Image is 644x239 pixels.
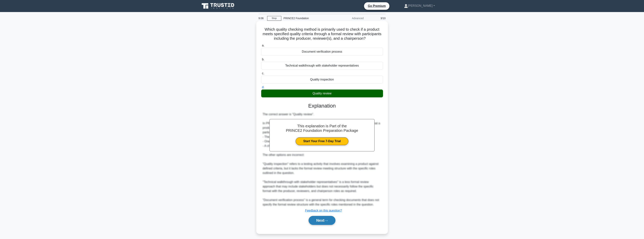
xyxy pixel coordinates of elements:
h5: Which quality checking method is primarily used to check if a product meets specified quality cri... [261,27,383,41]
span: b. [262,58,264,61]
a: Stop [267,16,281,21]
div: PRINCE2 Foundation [281,14,333,22]
div: Quality inspection [261,76,383,83]
button: Next [309,216,335,225]
div: Technical walkthrough with stakeholder representatives [261,62,383,70]
a: [PERSON_NAME] [395,2,444,10]
span: a. [262,44,264,47]
h3: Explanation [263,103,381,109]
span: d. [262,86,264,89]
div: Advanced [333,14,366,22]
div: 9:06 [256,14,267,22]
div: The correct answer is "Quality review". In PRINCE2, a Quality Review is defined as a formal revie... [263,112,382,207]
div: Document verification process [261,48,383,56]
div: Quality review [261,90,383,97]
div: 3/10 [366,14,388,22]
a: Feedback on this question? [305,209,342,212]
a: Go Premium [366,4,388,8]
a: Start Your Free 7-Day Trial [296,137,348,145]
span: c. [262,72,264,75]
